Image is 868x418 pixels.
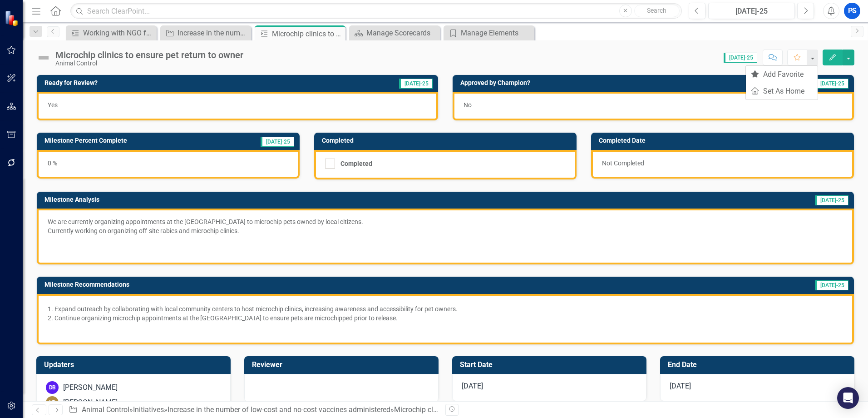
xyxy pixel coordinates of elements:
[724,53,757,63] span: [DATE]-25
[83,27,154,39] div: Working with NGO for low cost spay/ neuter
[746,83,818,100] a: Set As Home
[133,405,164,414] a: Initiatives
[461,27,532,39] div: Manage Elements
[44,361,226,369] h3: Updaters
[46,396,59,409] div: NB
[711,6,792,17] div: [DATE]-25
[446,27,532,39] a: Manage Elements
[634,5,680,17] button: Search
[55,50,243,60] div: Microchip clinics to ensure pet return to owner
[48,217,843,226] p: We are currently organizing appointments at the [GEOGRAPHIC_DATA] to microchip pets owned by loca...
[647,7,666,14] span: Search
[844,3,860,19] button: PS
[670,382,691,390] span: [DATE]
[708,3,795,19] button: [DATE]-25
[37,150,300,179] div: 0 %
[599,137,849,144] h3: Completed Date
[394,405,541,414] div: Microchip clinics to ensure pet return to owner
[272,28,343,40] div: Microchip clinics to ensure pet return to owner
[55,60,243,67] div: Animal Control
[46,381,59,394] div: DB
[460,361,642,369] h3: Start Date
[163,27,249,39] a: Increase in the number of low-cost and no-cost vaccines administered
[351,27,438,39] a: Manage Scorecards
[82,405,129,414] a: Animal Control
[48,101,58,109] span: Yes
[322,137,572,144] h3: Completed
[36,50,51,65] img: Not Defined
[815,280,848,290] span: [DATE]-25
[54,313,843,323] p: Continue organizing microchip appointments at the [GEOGRAPHIC_DATA] to ensure pets are microchipp...
[252,361,434,369] h3: Reviewer
[44,80,281,86] h3: Ready for Review?
[63,398,118,408] div: [PERSON_NAME]
[48,226,843,235] div: Currently working on organizing off-site rabies and microchip clinics.
[464,101,472,109] span: No
[746,66,818,83] a: Add Favorite
[837,387,859,409] div: Open Intercom Messenger
[399,79,433,89] span: [DATE]-25
[44,137,221,144] h3: Milestone Percent Complete
[44,281,617,288] h3: Milestone Recommendations
[178,27,249,39] div: Increase in the number of low-cost and no-cost vaccines administered
[63,383,118,393] div: [PERSON_NAME]
[168,405,390,414] a: Increase in the number of low-cost and no-cost vaccines administered
[591,150,854,179] div: Not Completed
[261,137,294,147] span: [DATE]-25
[815,195,848,205] span: [DATE]-25
[5,10,20,26] img: ClearPoint Strategy
[44,196,539,203] h3: Milestone Analysis
[70,3,682,19] input: Search ClearPoint...
[815,79,848,89] span: [DATE]-25
[668,361,850,369] h3: End Date
[68,27,154,39] a: Working with NGO for low cost spay/ neuter
[54,304,843,313] li: Expand outreach by collaborating with local community centers to host microchip clinics, increasi...
[462,382,483,390] span: [DATE]
[366,27,438,39] div: Manage Scorecards
[460,80,721,86] h3: Approved by Champion?
[69,405,439,415] div: » » »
